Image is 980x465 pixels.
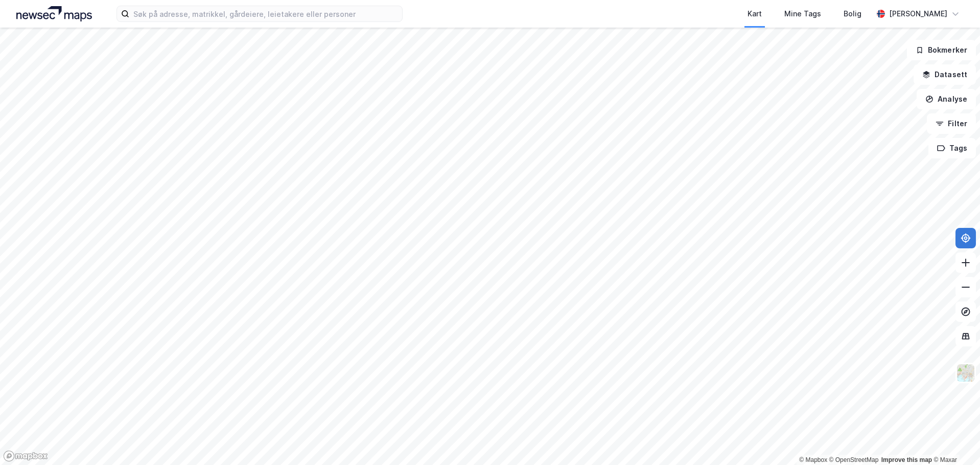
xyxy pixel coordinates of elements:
img: Z [956,363,975,383]
button: Datasett [914,64,976,85]
a: Mapbox homepage [3,450,48,462]
iframe: Chat Widget [929,416,980,465]
a: Mapbox [799,456,827,463]
div: Kontrollprogram for chat [929,416,980,465]
button: Bokmerker [907,40,976,60]
a: Improve this map [881,456,932,463]
div: Kart [748,8,762,20]
a: OpenStreetMap [829,456,879,463]
button: Tags [928,138,976,158]
input: Søk på adresse, matrikkel, gårdeiere, leietakere eller personer [129,6,402,21]
div: [PERSON_NAME] [889,8,947,20]
div: Bolig [844,8,861,20]
div: Mine Tags [784,8,821,20]
button: Filter [927,113,976,134]
img: logo.a4113a55bc3d86da70a041830d287a7e.svg [16,6,92,21]
button: Analyse [917,89,976,109]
